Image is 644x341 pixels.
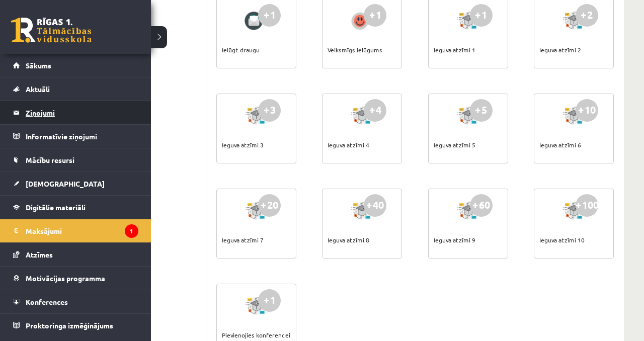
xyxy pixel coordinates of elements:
[222,32,260,67] div: Ielūgt draugu
[576,4,598,27] div: +2
[434,32,475,67] div: Ieguva atzīmi 1
[364,99,386,122] div: +4
[13,148,138,172] a: Mācību resursi
[539,32,581,67] div: Ieguva atzīmi 2
[470,99,493,122] div: +5
[258,4,281,27] div: +1
[364,4,386,27] div: +1
[222,222,264,258] div: Ieguva atzīmi 7
[539,222,585,258] div: Ieguva atzīmi 10
[576,99,598,122] div: +10
[125,224,138,238] i: 1
[26,297,68,306] span: Konferences
[470,194,493,217] div: +60
[26,179,105,188] span: [DEMOGRAPHIC_DATA]
[13,77,138,101] a: Aktuāli
[13,54,138,77] a: Sākums
[328,127,369,162] div: Ieguva atzīmi 4
[13,172,138,195] a: [DEMOGRAPHIC_DATA]
[26,125,138,148] legend: Informatīvie ziņojumi
[13,290,138,313] a: Konferences
[13,196,138,219] a: Digitālie materiāli
[26,274,105,283] span: Motivācijas programma
[26,84,50,94] span: Aktuāli
[222,127,264,162] div: Ieguva atzīmi 3
[26,101,138,124] legend: Ziņojumi
[13,125,138,148] a: Informatīvie ziņojumi
[26,219,138,242] legend: Maksājumi
[576,194,598,217] div: +100
[539,127,581,162] div: Ieguva atzīmi 6
[13,101,138,124] a: Ziņojumi
[13,243,138,266] a: Atzīmes
[26,203,86,212] span: Digitālie materiāli
[434,222,475,258] div: Ieguva atzīmi 9
[13,314,138,337] a: Proktoringa izmēģinājums
[328,32,382,67] div: Veiksmīgs ielūgums
[13,267,138,290] a: Motivācijas programma
[26,321,113,330] span: Proktoringa izmēģinājums
[26,250,53,259] span: Atzīmes
[258,289,281,312] div: +1
[26,155,74,164] span: Mācību resursi
[13,219,138,242] a: Maksājumi1
[364,194,386,217] div: +40
[11,18,92,43] a: Rīgas 1. Tālmācības vidusskola
[26,61,51,70] span: Sākums
[470,4,493,27] div: +1
[434,127,475,162] div: Ieguva atzīmi 5
[258,194,281,217] div: +20
[258,99,281,122] div: +3
[328,222,369,258] div: Ieguva atzīmi 8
